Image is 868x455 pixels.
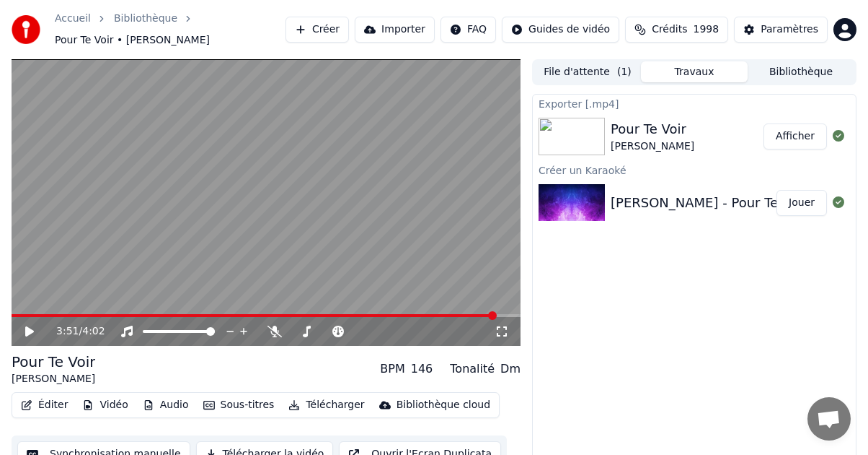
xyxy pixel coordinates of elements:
button: Afficher [763,123,827,149]
button: Télécharger [283,395,370,415]
button: Vidéo [76,395,133,415]
span: Crédits [652,22,687,37]
div: 146 [411,360,433,378]
button: FAQ [440,17,496,43]
span: Pour Te Voir • [PERSON_NAME] [55,33,210,48]
button: Crédits1998 [625,17,728,43]
button: Importer [355,17,435,43]
button: Éditer [15,395,74,415]
span: 3:51 [56,324,79,339]
button: Bibliothèque [748,61,854,82]
span: 4:02 [82,324,105,339]
button: Audio [137,395,195,415]
div: [PERSON_NAME] - Pour Te Voir (sm) [611,193,841,213]
button: Créer [285,17,349,43]
div: Paramètres [761,22,818,37]
div: Pour Te Voir [12,352,95,372]
button: File d'attente [534,61,641,82]
div: Exporter [.mp4] [533,95,856,112]
div: [PERSON_NAME] [12,372,95,386]
div: Tonalité [450,360,495,378]
button: Travaux [641,61,748,82]
div: Dm [500,360,521,378]
div: Pour Te Voir [611,119,694,139]
button: Guides de vidéo [502,17,619,43]
img: youka [12,15,40,44]
nav: breadcrumb [55,12,285,48]
div: BPM [380,360,404,378]
button: Sous-titres [198,395,280,415]
button: Paramètres [734,17,828,43]
div: Créer un Karaoké [533,161,856,178]
a: Accueil [55,12,91,26]
div: Bibliothèque cloud [397,398,490,412]
span: 1998 [694,22,719,37]
button: Jouer [776,190,827,216]
a: Bibliothèque [114,12,177,26]
div: / [56,324,91,339]
div: Ouvrir le chat [807,397,851,441]
div: [PERSON_NAME] [611,139,694,154]
span: ( 1 ) [617,65,632,79]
